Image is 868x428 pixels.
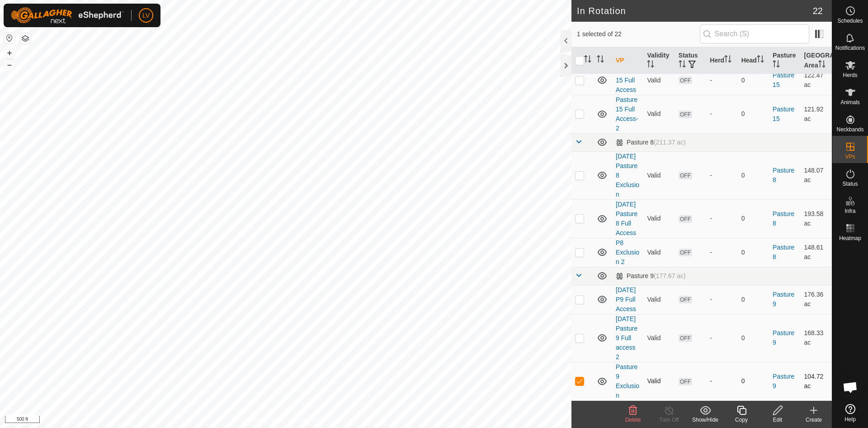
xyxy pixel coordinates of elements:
[643,362,675,400] td: Valid
[801,362,832,400] td: 104.72 ac
[801,314,832,362] td: 168.33 ac
[843,72,857,78] span: Herds
[837,374,864,401] div: Open chat
[616,239,639,265] a: P8 Exclusion 2
[801,95,832,133] td: 121.92 ac
[687,416,723,424] div: Show/Hide
[654,272,686,279] span: (177.67 ac)
[710,214,734,223] div: -
[813,4,823,18] span: 22
[738,66,769,95] td: 0
[738,285,769,314] td: 0
[679,77,692,84] span: OFF
[616,272,686,280] div: Pasture 9
[643,238,675,267] td: Valid
[584,57,591,64] p-sorticon: Activate to sort
[845,154,855,159] span: VPs
[616,201,637,236] a: [DATE] Pasture 8 Full Access
[773,62,780,69] p-sorticon: Activate to sort
[710,376,734,386] div: -
[836,127,863,132] span: Neckbands
[20,33,31,44] button: Map Layers
[738,47,769,74] th: Head
[818,62,826,69] p-sorticon: Activate to sort
[295,416,321,424] a: Contact Us
[796,416,832,424] div: Create
[801,47,832,74] th: [GEOGRAPHIC_DATA] Area
[837,18,863,24] span: Schedules
[616,315,637,361] a: [DATE] Pasture 9 Full access 2
[801,151,832,199] td: 148.07 ac
[835,45,865,51] span: Notifications
[643,47,675,74] th: Validity
[710,333,734,343] div: -
[616,286,636,313] a: [DATE] P9 Full Access
[710,109,734,119] div: -
[643,314,675,362] td: Valid
[738,238,769,267] td: 0
[738,95,769,133] td: 0
[643,151,675,199] td: Valid
[654,139,686,146] span: (211.37 ac)
[679,62,686,69] p-sorticon: Activate to sort
[679,172,692,179] span: OFF
[616,67,637,93] a: Pasture 15 Full Access
[738,362,769,400] td: 0
[773,106,794,122] a: Pasture 15
[710,248,734,257] div: -
[647,62,654,69] p-sorticon: Activate to sort
[773,291,794,308] a: Pasture 9
[801,199,832,238] td: 193.58 ac
[679,296,692,303] span: OFF
[142,11,150,20] span: LV
[844,417,856,422] span: Help
[801,66,832,95] td: 122.47 ac
[616,96,638,132] a: Pasture 15 Full Access-2
[597,57,604,64] p-sorticon: Activate to sort
[643,95,675,133] td: Valid
[577,29,700,39] span: 1 selected of 22
[801,238,832,267] td: 148.61 ac
[844,208,855,214] span: Infra
[4,33,15,43] button: Reset Map
[706,47,737,74] th: Herd
[738,314,769,362] td: 0
[651,416,687,424] div: Turn Off
[723,416,759,424] div: Copy
[773,244,794,260] a: Pasture 8
[773,373,794,390] a: Pasture 9
[11,7,124,24] img: Gallagher Logo
[801,285,832,314] td: 176.36 ac
[840,100,860,105] span: Animals
[679,378,692,385] span: OFF
[679,111,692,118] span: OFF
[700,24,809,43] input: Search (S)
[577,5,813,16] h2: In Rotation
[679,215,692,223] span: OFF
[738,199,769,238] td: 0
[612,47,643,74] th: VP
[710,295,734,304] div: -
[643,285,675,314] td: Valid
[625,417,641,423] span: Delete
[679,249,692,256] span: OFF
[616,153,639,198] a: [DATE] Pasture 8 Exclusion
[757,57,764,64] p-sorticon: Activate to sort
[616,139,686,146] div: Pasture 8
[832,400,868,426] a: Help
[773,329,794,346] a: Pasture 9
[679,334,692,342] span: OFF
[250,416,284,424] a: Privacy Policy
[839,236,861,241] span: Heatmap
[710,76,734,85] div: -
[4,59,15,70] button: –
[773,167,794,183] a: Pasture 8
[738,151,769,199] td: 0
[759,416,796,424] div: Edit
[724,57,731,64] p-sorticon: Activate to sort
[710,171,734,180] div: -
[769,47,800,74] th: Pasture
[616,363,639,399] a: Pasture 9 Exclusion
[643,66,675,95] td: Valid
[842,181,858,187] span: Status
